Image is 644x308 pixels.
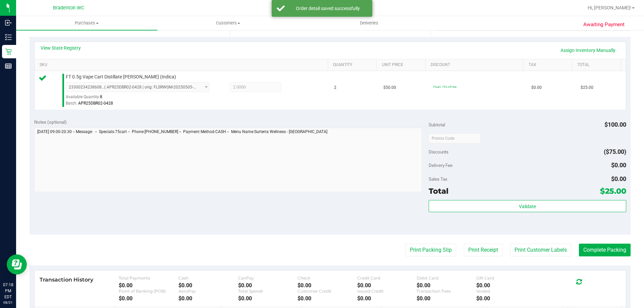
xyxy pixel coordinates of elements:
p: 08/21 [3,300,13,305]
div: Total Payments [119,275,178,281]
inline-svg: Inbound [5,19,12,26]
span: 75cart: 75% off line [433,85,457,88]
div: $0.00 [417,295,476,302]
div: $0.00 [119,295,178,302]
div: Cash [178,275,238,281]
span: Bradenton WC [53,5,84,11]
div: CanPay [238,275,298,281]
span: 8 [100,95,102,99]
div: Total Spendr [238,289,298,294]
button: Print Packing Slip [406,244,456,256]
button: Complete Packing [579,244,631,256]
a: Tax [529,62,570,68]
div: Check [298,275,357,281]
iframe: Resource center [7,254,27,274]
span: Subtotal [429,122,445,127]
a: Quantity [333,62,374,68]
div: AeroPay [178,289,238,294]
div: Issued Credit [357,289,417,294]
inline-svg: Inventory [5,34,12,41]
a: Customers [157,16,299,30]
inline-svg: Retail [5,48,12,55]
div: Gift Card [476,275,536,281]
div: $0.00 [298,295,357,302]
span: 2 [334,84,336,91]
span: ($75.00) [604,148,626,155]
div: Order detail saved successfully [288,5,367,12]
span: $100.00 [604,121,626,128]
a: SKU [40,62,325,68]
div: $0.00 [238,282,298,289]
span: $0.00 [531,84,542,91]
span: Validate [519,204,536,209]
div: Voided [476,289,536,294]
span: Notes (optional) [34,119,67,125]
div: $0.00 [298,282,357,289]
inline-svg: Reports [5,63,12,69]
a: Total [577,62,618,68]
span: $0.00 [611,175,626,182]
button: Print Receipt [464,244,502,256]
div: $0.00 [357,295,417,302]
button: Print Customer Labels [510,244,571,256]
div: Transaction Fees [417,289,476,294]
span: Hi, [PERSON_NAME]! [588,5,631,10]
div: Debit Card [417,275,476,281]
span: $25.00 [581,84,593,91]
div: Customer Credit [298,289,357,294]
span: $50.00 [383,84,396,91]
div: $0.00 [238,295,298,302]
div: Available Quantity: [66,92,217,105]
span: Discounts [429,146,448,158]
span: Deliveries [351,20,387,26]
a: Purchases [16,16,157,30]
div: $0.00 [417,282,476,289]
div: $0.00 [357,282,417,289]
p: 07:18 PM EDT [3,282,13,300]
div: $0.00 [178,282,238,289]
span: Purchases [16,20,157,26]
input: Promo Code [429,133,481,143]
span: $25.00 [600,186,626,196]
div: Credit Card [357,275,417,281]
span: Batch: [66,101,77,106]
div: $0.00 [476,282,536,289]
span: Total [429,186,448,196]
a: Unit Price [382,62,423,68]
div: $0.00 [119,282,178,289]
div: $0.00 [178,295,238,302]
span: Delivery Fee [429,163,452,168]
span: Awaiting Payment [583,21,625,28]
span: $0.00 [611,162,626,169]
span: Customers [158,20,298,26]
span: FT 0.5g Vape Cart Distillate [PERSON_NAME] (Indica) [66,74,176,80]
div: Point of Banking (POB) [119,289,178,294]
div: $0.00 [476,295,536,302]
a: Deliveries [299,16,440,30]
a: Discount [431,62,521,68]
span: APR25DBR02-0428 [78,101,113,106]
span: Sales Tax [429,176,447,182]
a: Assign Inventory Manually [556,45,620,56]
button: Validate [429,200,626,212]
a: View State Registry [41,45,81,51]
